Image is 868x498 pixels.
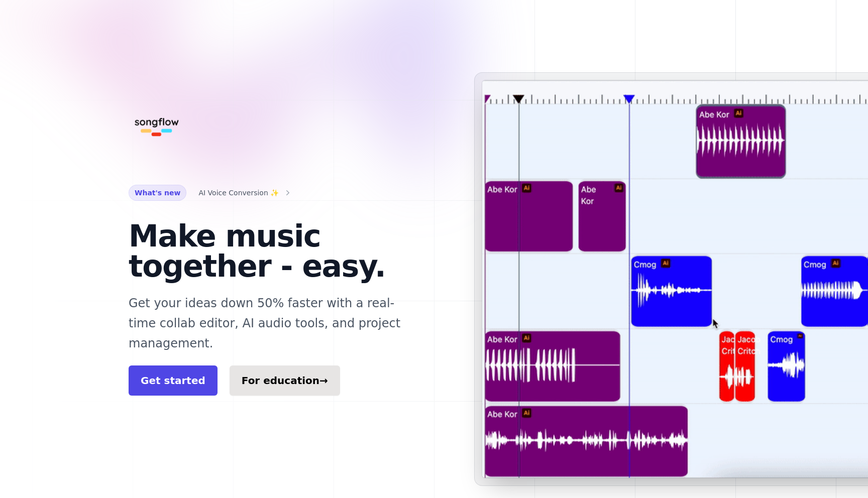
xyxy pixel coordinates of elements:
[129,293,418,353] p: Get your ideas down 50% faster with a real-time collab editor, AI audio tools, and project manage...
[129,185,293,201] a: What's new AI Voice Conversion ✨
[129,365,218,396] a: Get started
[129,96,185,153] img: Songflow
[198,187,279,199] span: AI Voice Conversion ✨
[129,185,186,201] span: What's new
[230,365,340,396] a: For education
[129,221,418,281] h1: Make music together - easy.
[319,375,328,387] span: →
